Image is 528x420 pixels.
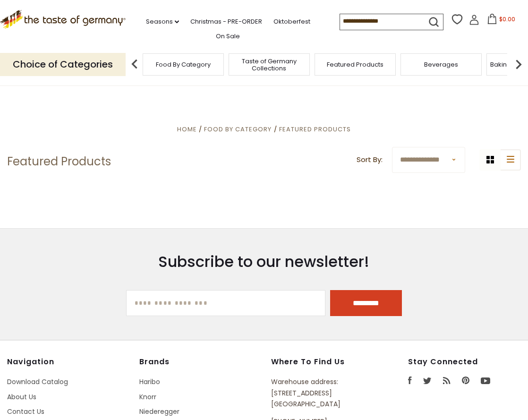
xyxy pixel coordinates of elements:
[216,31,240,42] a: On Sale
[271,377,369,410] p: Warehouse address: [STREET_ADDRESS] [GEOGRAPHIC_DATA]
[499,15,515,23] span: $0.00
[7,392,36,402] a: About Us
[126,252,402,271] h3: Subscribe to our newsletter!
[7,377,68,386] a: Download Catalog
[231,58,307,72] a: Taste of Germany Collections
[139,392,156,402] a: Knorr
[7,407,44,416] a: Contact Us
[125,55,144,74] img: previous arrow
[279,125,351,134] a: Featured Products
[357,154,383,166] label: Sort By:
[204,125,272,134] a: Food By Category
[7,357,130,367] h4: Navigation
[273,17,310,27] a: Oktoberfest
[408,357,521,367] h4: Stay Connected
[424,61,458,68] a: Beverages
[481,14,521,28] button: $0.00
[177,125,197,134] a: Home
[327,61,383,68] a: Featured Products
[156,61,211,68] a: Food By Category
[7,154,111,169] h1: Featured Products
[271,357,369,367] h4: Where to find us
[146,17,179,27] a: Seasons
[139,377,160,386] a: Haribo
[139,407,179,416] a: Niederegger
[509,55,528,74] img: next arrow
[139,357,263,367] h4: Brands
[190,17,262,27] a: Christmas - PRE-ORDER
